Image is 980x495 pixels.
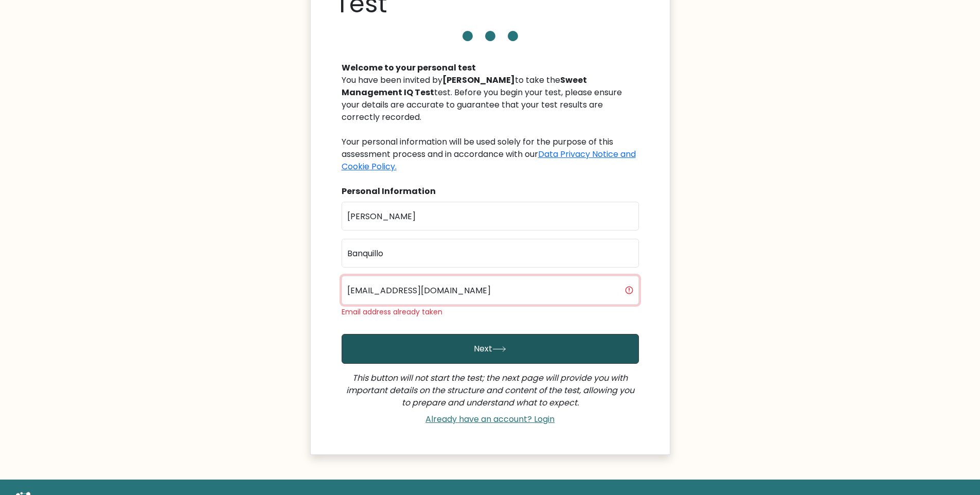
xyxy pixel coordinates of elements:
[342,74,639,173] div: You have been invited by to take the test. Before you begin your test, please ensure your details...
[342,62,639,74] div: Welcome to your personal test
[342,276,639,305] input: Email
[342,185,639,198] div: Personal Information
[342,148,636,172] a: Data Privacy Notice and Cookie Policy.
[342,239,639,268] input: Last name
[342,307,639,317] div: Email address already taken
[421,413,559,425] a: Already have an account? Login
[346,372,634,409] i: This button will not start the test; the next page will provide you with important details on the...
[442,74,515,86] b: [PERSON_NAME]
[342,74,587,98] b: Sweet Management IQ Test
[342,334,639,364] button: Next
[342,202,639,231] input: First name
